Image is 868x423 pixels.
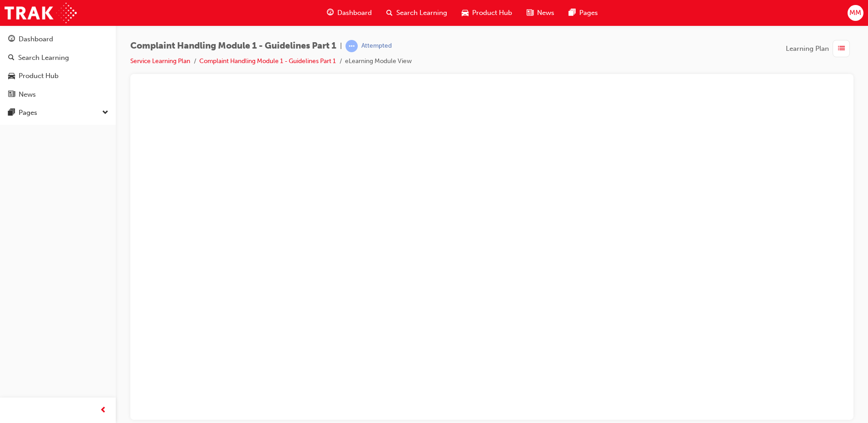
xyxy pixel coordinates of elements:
a: guage-iconDashboard [320,4,379,22]
span: prev-icon [100,405,107,416]
span: Pages [579,8,598,18]
span: MM [849,8,861,18]
span: search-icon [8,54,15,62]
div: Product Hub [19,71,59,81]
span: Product Hub [472,8,512,18]
span: list-icon [838,43,845,54]
span: learningRecordVerb_ATTEMPT-icon [345,40,358,52]
span: car-icon [462,7,469,19]
span: News [537,8,554,18]
a: Dashboard [4,31,112,48]
button: Pages [4,104,112,121]
span: Search Learning [396,8,447,18]
span: Dashboard [337,8,372,18]
span: news-icon [527,7,533,19]
div: News [19,89,36,100]
span: car-icon [8,72,15,80]
div: Attempted [361,42,392,50]
span: Complaint Handling Module 1 - Guidelines Part 1 [130,41,336,51]
span: down-icon [102,107,108,119]
a: Service Learning Plan [130,57,190,65]
a: Complaint Handling Module 1 - Guidelines Part 1 [199,57,336,65]
div: Search Learning [18,53,69,63]
a: Product Hub [4,68,112,84]
span: pages-icon [569,7,576,19]
span: guage-icon [327,7,334,19]
div: Pages [19,108,37,118]
span: pages-icon [8,109,15,117]
div: Dashboard [19,34,53,44]
span: search-icon [386,7,393,19]
a: Search Learning [4,49,112,66]
span: Learning Plan [786,44,829,54]
span: guage-icon [8,35,15,44]
a: car-iconProduct Hub [454,4,519,22]
a: search-iconSearch Learning [379,4,454,22]
a: news-iconNews [519,4,562,22]
img: Trak [5,3,77,23]
a: pages-iconPages [562,4,605,22]
button: Learning Plan [786,40,853,57]
button: DashboardSearch LearningProduct HubNews [4,29,112,104]
span: | [340,41,342,51]
span: news-icon [8,91,15,99]
li: eLearning Module View [345,56,412,67]
button: MM [848,5,863,21]
a: News [4,86,112,103]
